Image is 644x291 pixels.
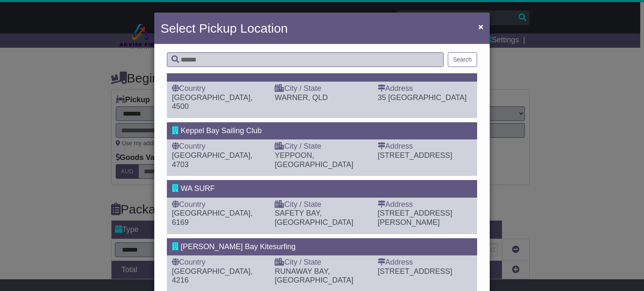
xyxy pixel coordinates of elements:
[275,93,327,102] span: WARNER, QLD
[378,93,467,102] span: 35 [GEOGRAPHIC_DATA]
[275,84,369,93] div: City / State
[448,52,477,67] button: Search
[474,18,488,35] button: Close
[378,200,472,209] div: Address
[275,209,353,227] span: SAFETY BAY, [GEOGRAPHIC_DATA]
[172,258,266,267] div: Country
[378,258,472,267] div: Address
[181,242,296,251] span: [PERSON_NAME] Bay Kitesurfing
[378,84,472,93] div: Address
[275,151,353,169] span: YEPPOON, [GEOGRAPHIC_DATA]
[172,84,266,93] div: Country
[275,200,369,209] div: City / State
[172,200,266,209] div: Country
[275,142,369,151] div: City / State
[378,151,452,160] span: [STREET_ADDRESS]
[172,267,252,285] span: [GEOGRAPHIC_DATA], 4216
[275,258,369,267] div: City / State
[378,267,452,276] span: [STREET_ADDRESS]
[275,267,353,285] span: RUNAWAY BAY, [GEOGRAPHIC_DATA]
[478,22,483,31] span: ×
[378,209,452,227] span: [STREET_ADDRESS][PERSON_NAME]
[161,19,288,38] h4: Select Pickup Location
[172,209,252,227] span: [GEOGRAPHIC_DATA], 6169
[172,151,252,169] span: [GEOGRAPHIC_DATA], 4703
[181,126,262,135] span: Keppel Bay Sailing Club
[172,93,252,111] span: [GEOGRAPHIC_DATA], 4500
[378,142,472,151] div: Address
[172,142,266,151] div: Country
[181,184,215,193] span: WA SURF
